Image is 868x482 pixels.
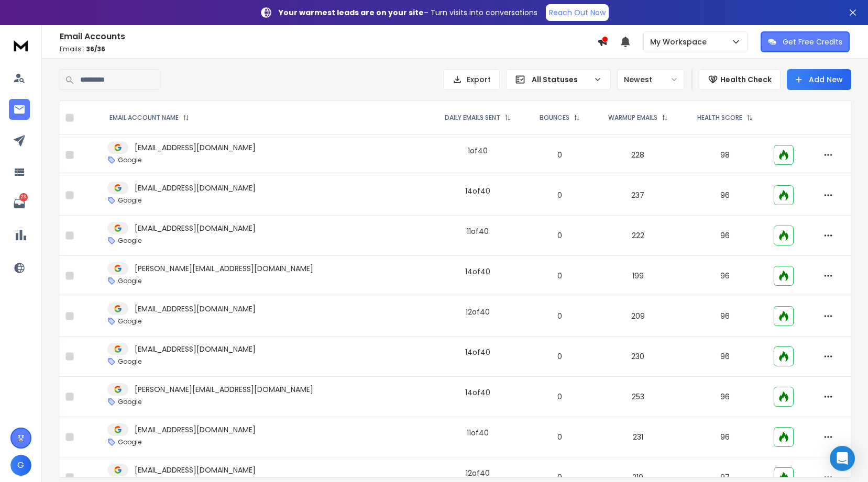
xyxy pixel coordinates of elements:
[466,307,490,317] div: 12 of 40
[683,296,767,337] td: 96
[533,351,587,362] p: 0
[465,347,490,357] div: 14 of 40
[135,465,256,475] p: [EMAIL_ADDRESS][DOMAIN_NAME]
[465,387,490,398] div: 14 of 40
[650,37,711,47] p: My Workspace
[135,424,256,435] p: [EMAIL_ADDRESS][DOMAIN_NAME]
[279,7,424,18] strong: Your warmest leads are on your site
[135,384,313,395] p: [PERSON_NAME][EMAIL_ADDRESS][DOMAIN_NAME]
[279,7,537,18] p: – Turn visits into conversations
[19,193,28,201] p: 26
[465,186,490,196] div: 14 of 40
[10,36,31,55] img: logo
[118,317,141,326] p: Google
[830,446,855,471] div: Open Intercom Messenger
[683,337,767,377] td: 96
[10,455,31,476] button: G
[720,74,772,85] p: Health Check
[118,438,141,446] p: Google
[468,145,488,156] div: 1 of 40
[683,417,767,457] td: 96
[9,193,30,214] a: 26
[135,223,256,233] p: [EMAIL_ADDRESS][DOMAIN_NAME]
[466,468,490,478] div: 12 of 40
[546,4,609,21] a: Reach Out Now
[683,216,767,256] td: 96
[467,226,489,237] div: 11 of 40
[617,69,685,90] button: Newest
[593,377,683,417] td: 253
[549,7,606,18] p: Reach Out Now
[533,311,587,321] p: 0
[135,263,313,274] p: [PERSON_NAME][EMAIL_ADDRESS][DOMAIN_NAME]
[443,69,500,90] button: Export
[533,150,587,160] p: 0
[118,398,141,406] p: Google
[532,74,589,85] p: All Statuses
[118,237,141,245] p: Google
[593,135,683,175] td: 228
[787,69,851,90] button: Add New
[60,30,597,43] h1: Email Accounts
[533,271,587,281] p: 0
[593,337,683,377] td: 230
[118,357,141,366] p: Google
[683,175,767,216] td: 96
[86,44,105,53] span: 36 / 36
[135,183,256,193] p: [EMAIL_ADDRESS][DOMAIN_NAME]
[683,256,767,296] td: 96
[135,344,256,354] p: [EMAIL_ADDRESS][DOMAIN_NAME]
[608,114,657,122] p: WARMUP EMAILS
[118,196,141,205] p: Google
[593,417,683,457] td: 231
[593,256,683,296] td: 199
[783,37,842,47] p: Get Free Credits
[761,31,850,52] button: Get Free Credits
[533,391,587,402] p: 0
[540,114,569,122] p: BOUNCES
[118,156,141,164] p: Google
[699,69,781,90] button: Health Check
[683,135,767,175] td: 98
[135,304,256,314] p: [EMAIL_ADDRESS][DOMAIN_NAME]
[683,377,767,417] td: 96
[467,428,489,438] div: 11 of 40
[60,45,597,53] p: Emails :
[118,277,141,285] p: Google
[135,142,256,153] p: [EMAIL_ADDRESS][DOMAIN_NAME]
[445,114,500,122] p: DAILY EMAILS SENT
[109,114,189,122] div: EMAIL ACCOUNT NAME
[593,296,683,337] td: 209
[465,266,490,277] div: 14 of 40
[533,230,587,241] p: 0
[533,432,587,442] p: 0
[593,216,683,256] td: 222
[533,190,587,200] p: 0
[593,175,683,216] td: 237
[697,114,742,122] p: HEALTH SCORE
